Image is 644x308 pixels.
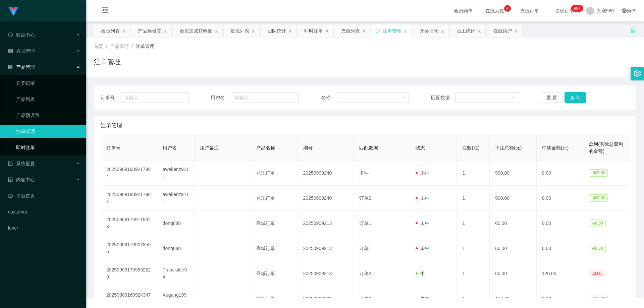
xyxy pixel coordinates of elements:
[490,211,537,236] td: 60.00
[16,76,80,90] a: 开奖记录
[138,24,161,37] div: 产品预设置
[101,186,157,211] td: 202509091909217984
[251,161,298,186] td: 兑现订单
[298,211,354,236] td: 20250909213
[457,211,490,236] td: 1
[514,29,518,33] i: 图标: close
[321,94,336,101] span: 名称：
[359,271,371,276] span: 订单2
[359,145,378,150] span: 匹配数据
[362,29,366,33] i: 图标: close
[106,145,120,150] span: 订单号
[440,29,444,33] i: 图标: close
[101,261,157,286] td: 202509091709592229
[359,221,371,226] span: 订单1
[8,177,13,182] i: 图标: profile
[8,177,35,182] span: 内容中心
[504,5,511,12] sup: 4
[341,24,360,37] div: 充值列表
[298,161,354,186] td: 20250909240
[288,29,292,33] i: 图标: close
[490,236,537,261] td: 60.00
[298,236,354,261] td: 20250909213
[589,169,608,177] span: -900.00
[303,145,313,150] span: 期号
[200,145,219,150] span: 用户备注
[157,261,195,286] td: Francislee94
[537,261,584,286] td: 120.00
[8,161,35,166] span: 系统配置
[122,29,126,33] i: 图标: close
[157,236,195,261] td: dong888
[16,141,80,154] a: 即时注单
[416,145,425,150] span: 状态
[256,145,275,150] span: 产品名称
[537,236,584,261] td: 0.00
[16,125,80,138] a: 注单管理
[157,186,195,211] td: awakenz9111
[517,8,542,13] span: 充值订单
[211,94,231,101] span: 用户名：
[401,96,405,100] i: 图标: down
[375,28,380,33] i: 图标: sync
[431,94,455,101] span: 匹配数据：
[416,170,430,176] span: 未中
[179,24,212,37] div: 会员加减打码量
[404,29,408,33] i: 图标: close
[214,29,218,33] i: 图标: close
[8,189,80,202] a: 图标: dashboard平台首页
[416,195,430,201] span: 未中
[94,44,103,49] span: 首页
[8,32,35,38] span: 数据中心
[251,211,298,236] td: 商城订单
[163,29,167,33] i: 图标: close
[101,236,157,261] td: 202509091709078595
[94,57,121,67] h1: 注单管理
[298,261,354,286] td: 20250909213
[16,93,80,106] a: 产品列表
[101,161,157,186] td: 202509091909217984
[493,24,512,37] div: 在线用户
[8,64,35,70] span: 产品管理
[490,161,537,186] td: 900.00
[506,5,508,12] p: 4
[8,7,19,16] img: logo.9652507e.png
[482,8,507,13] span: 在线人数
[542,145,569,150] span: 中奖金额(元)
[16,109,80,122] a: 产品预设置
[537,211,584,236] td: 0.00
[91,283,639,290] div: 2021
[163,145,177,150] span: 用户名
[589,141,623,154] span: 盈利(实际总获利的金额)
[589,194,608,202] span: -900.00
[157,211,195,236] td: dong888
[457,24,475,37] div: 员工统计
[106,44,107,49] span: /
[120,92,189,103] input: 请输入
[565,92,586,103] button: 查 询
[630,27,636,33] i: 图标: unlock
[230,24,249,37] div: 提现列表
[231,92,299,103] input: 请输入
[110,44,129,49] span: 产品管理
[94,0,117,22] i: 图标: menu-fold
[359,296,371,301] span: 订单2
[457,236,490,261] td: 1
[416,271,425,276] span: 中
[8,33,13,37] i: 图标: check-circle-o
[462,145,479,150] span: 注数(注)
[477,29,481,33] i: 图标: close
[457,161,490,186] td: 1
[571,5,583,12] sup: 279
[304,24,323,37] div: 即时注单
[634,70,641,77] i: 图标: setting
[416,246,430,251] span: 未中
[101,122,122,130] span: 注单管理
[552,8,577,13] span: 提现订单
[541,92,562,103] button: 重 置
[457,261,490,286] td: 1
[131,44,133,49] span: /
[383,24,401,37] div: 注单管理
[589,270,604,277] span: 60.00
[359,170,369,176] span: 多件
